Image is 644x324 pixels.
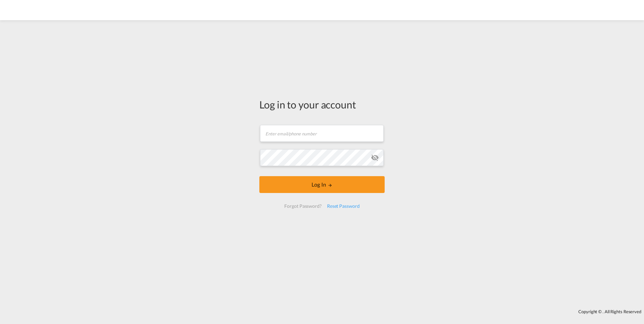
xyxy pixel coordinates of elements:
input: Enter email/phone number [260,125,384,142]
div: Reset Password [324,200,362,212]
button: LOGIN [259,176,385,193]
div: Log in to your account [259,97,385,111]
md-icon: icon-eye-off [371,154,379,162]
div: Forgot Password? [282,200,324,212]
